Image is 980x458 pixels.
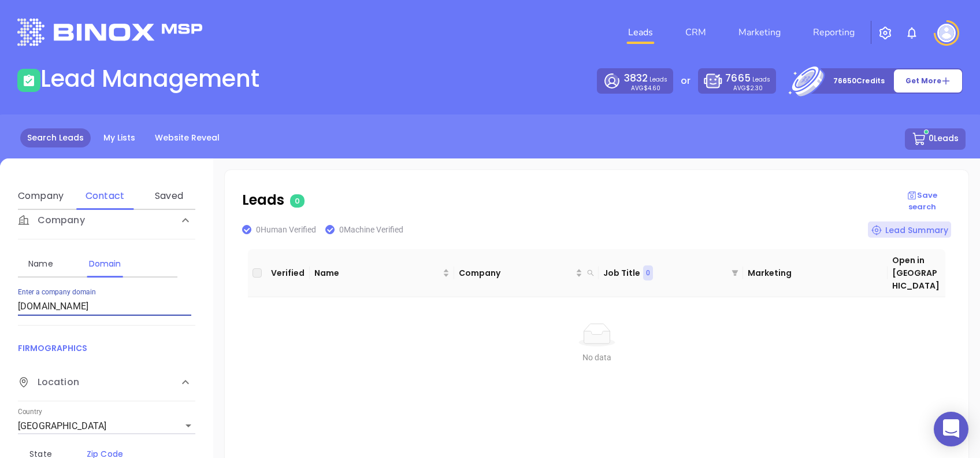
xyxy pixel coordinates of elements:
[40,65,259,93] h1: Lead Management
[624,71,667,86] p: Leads
[148,128,227,147] a: Website Reveal
[18,417,195,435] div: [GEOGRAPHIC_DATA]
[256,225,316,234] span: 0 Human Verified
[96,128,142,147] a: My Lists
[82,189,128,203] div: Contact
[646,267,650,279] span: 0
[681,74,691,88] p: or
[587,269,594,276] span: search
[725,71,770,86] p: Leads
[878,26,892,40] img: iconSetting
[905,26,919,40] img: iconNotification
[725,71,750,85] span: 7665
[937,24,956,42] img: user
[624,71,648,85] span: 3832
[18,189,64,203] div: Company
[746,84,763,93] span: $2.30
[459,267,573,279] span: Company
[18,342,195,354] p: FIRMOGRAPHICS
[733,86,763,91] p: AVG
[585,264,596,282] span: search
[729,263,741,283] span: filter
[18,202,195,239] div: Company
[18,364,195,401] div: Location
[310,249,454,297] th: Name
[314,267,440,279] span: Name
[18,375,79,389] span: Location
[893,69,963,93] button: Get More
[18,213,85,227] span: Company
[18,409,42,416] label: Country
[18,289,96,296] label: Enter a company domain
[266,249,310,297] th: Verified
[808,21,859,44] a: Reporting
[681,21,711,44] a: CRM
[623,21,658,44] a: Leads
[146,189,192,203] div: Saved
[290,194,305,208] span: 0
[17,19,202,46] img: logo
[833,75,885,87] p: 76650 Credits
[631,86,660,91] p: AVG
[905,128,966,150] button: 0Leads
[743,249,888,297] th: Marketing
[339,225,403,234] span: 0 Machine Verified
[454,249,599,297] th: Company
[868,221,951,238] div: Lead Summary
[603,267,640,279] p: Job Title
[732,269,738,276] span: filter
[82,257,128,271] div: Domain
[734,21,785,44] a: Marketing
[893,190,951,212] p: Save search
[888,249,945,297] th: Open in [GEOGRAPHIC_DATA]
[644,84,660,93] span: $4.60
[20,128,91,147] a: Search Leads
[257,351,936,364] div: No data
[242,190,893,210] p: Leads
[18,257,64,271] div: Name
